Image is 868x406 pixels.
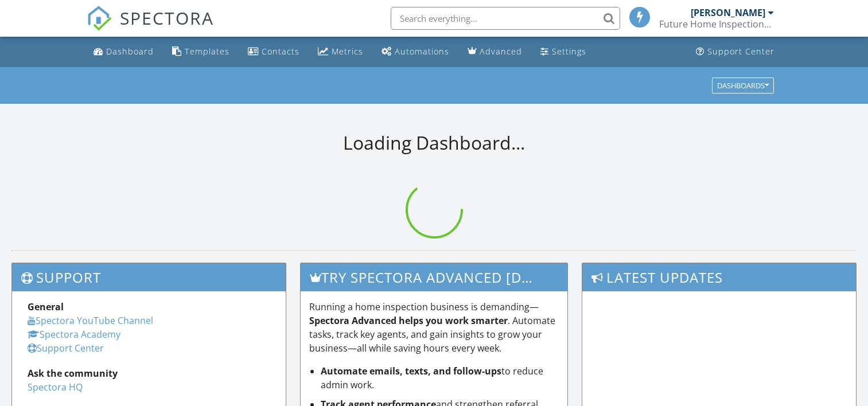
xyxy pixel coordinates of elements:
h3: Try spectora advanced [DATE] [301,263,567,291]
div: Dashboards [717,81,769,89]
a: Spectora HQ [28,381,83,393]
div: Contacts [262,46,299,57]
strong: Spectora Advanced helps you work smarter [309,314,508,327]
a: Automations (Basic) [377,41,454,63]
div: Ask the community [28,366,270,380]
a: Contacts [243,41,304,63]
a: Metrics [313,41,368,63]
strong: General [28,300,64,313]
a: Spectora Academy [28,328,120,341]
a: Support Center [28,342,104,354]
div: Templates [185,46,229,57]
a: Advanced [463,41,527,63]
div: [PERSON_NAME] [691,7,765,18]
h3: Latest Updates [582,263,856,291]
strong: Automate emails, texts, and follow-ups [321,365,501,377]
div: Automations [395,46,449,57]
div: Future Home Inspections Inc [659,18,774,30]
a: Spectora YouTube Channel [28,314,153,327]
a: Support Center [691,41,779,63]
div: Advanced [480,46,522,57]
input: Search everything... [391,7,620,30]
a: SPECTORA [87,15,214,40]
p: Running a home inspection business is demanding— . Automate tasks, track key agents, and gain ins... [309,300,559,355]
img: The Best Home Inspection Software - Spectora [87,6,112,31]
li: to reduce admin work. [321,364,559,392]
a: Settings [536,41,591,63]
a: Templates [168,41,234,63]
div: Dashboard [106,46,154,57]
h3: Support [12,263,286,291]
div: Settings [552,46,586,57]
div: Support Center [707,46,774,57]
div: Metrics [332,46,363,57]
button: Dashboards [712,77,774,93]
span: SPECTORA [120,6,214,30]
a: Dashboard [89,41,158,63]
